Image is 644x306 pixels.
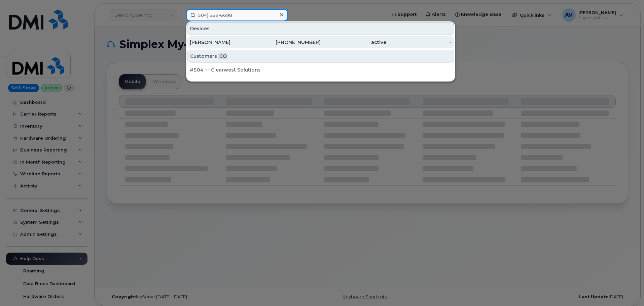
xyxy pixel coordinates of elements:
[190,39,255,46] div: [PERSON_NAME]
[321,39,386,46] div: active
[386,39,452,46] div: -
[187,64,454,76] a: #504 — Clearwest Solutions
[187,36,454,48] a: [PERSON_NAME][PHONE_NUMBER]active-
[255,39,321,46] div: [PHONE_NUMBER]
[187,50,454,62] div: Customers
[190,67,452,73] div: #504 — Clearwest Solutions
[218,53,227,59] span: .CO
[187,22,454,35] div: Devices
